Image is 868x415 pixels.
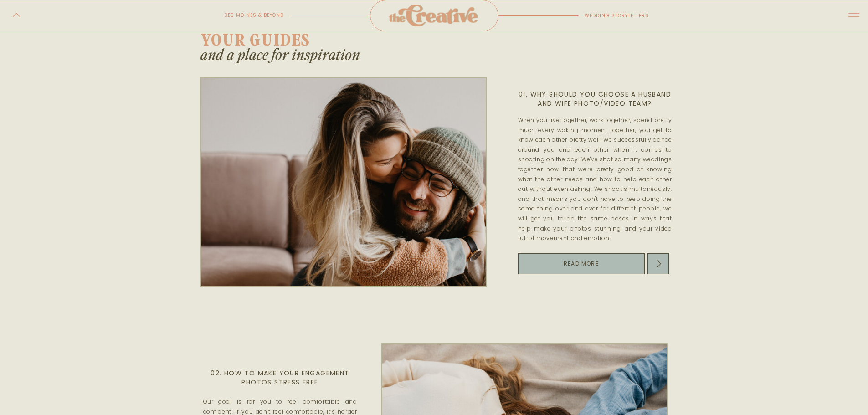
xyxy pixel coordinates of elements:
p: wedding storytellers [585,11,663,20]
h1: 01. Why Should You Choose A Husband and Wife Photo/Video Team? [518,90,672,109]
h1: and a place for inspiration [200,46,361,64]
h1: your guides [200,29,325,46]
a: read more [529,260,634,267]
p: des moines & beyond [199,11,284,20]
h1: 02. how to make your engagement photos stress free [203,369,357,388]
p: When you live together, work together, spend pretty much every waking moment together, you get to... [518,115,672,241]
